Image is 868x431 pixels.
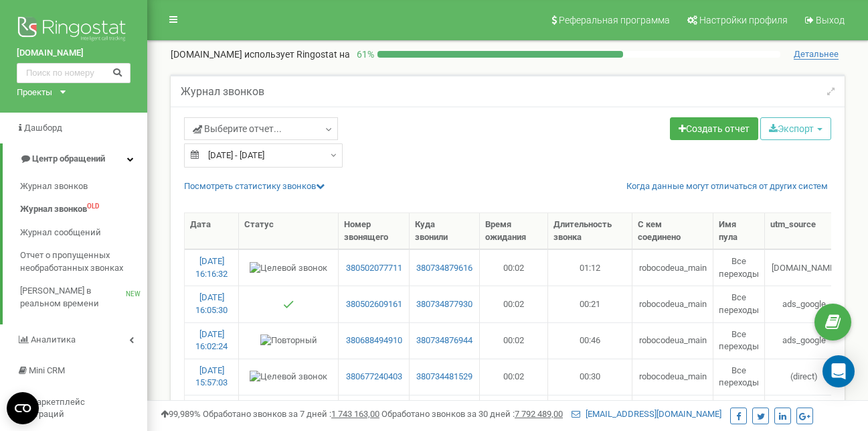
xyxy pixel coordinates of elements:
[632,249,713,286] td: robocodeua_main
[765,395,843,431] td: flayer
[548,249,633,286] td: 01:12
[195,256,228,279] a: [DATE] 16:16:32
[20,285,126,310] span: [PERSON_NAME] в реальном времени
[350,48,377,61] p: 61 %
[480,213,548,249] th: Время ожидания
[331,409,379,419] u: 1 743 163,00
[548,213,633,249] th: Длительность звонка
[765,286,843,322] td: ads_google
[415,298,473,311] a: 380734877930
[515,409,563,419] u: 7 792 489,00
[632,286,713,322] td: robocodeua_main
[24,123,62,133] span: Дашборд
[410,213,479,249] th: Куда звонили
[626,180,828,193] a: Когда данные могут отличаться от других систем
[344,371,404,383] a: 380677240403
[765,213,843,249] th: utm_source
[184,181,325,191] a: Посмотреть cтатистику звонков
[17,13,131,47] img: Ringostat logo
[195,292,228,315] a: [DATE] 16:05:30
[250,262,327,275] img: Целевой звонок
[632,359,713,395] td: robocodeua_main
[572,409,721,419] a: [EMAIL_ADDRESS][DOMAIN_NAME]
[548,359,633,395] td: 00:30
[713,359,765,395] td: Все переходы
[699,15,788,25] span: Настройки профиля
[185,213,239,249] th: Дата
[559,15,670,25] span: Реферальная программа
[195,365,228,388] a: [DATE] 15:57:03
[17,63,131,83] input: Поиск по номеру
[415,334,473,347] a: 380734876944
[480,359,548,395] td: 00:02
[17,47,131,60] a: [DOMAIN_NAME]
[161,409,201,419] span: 99,989%
[713,249,765,286] td: Все переходы
[195,329,228,352] a: [DATE] 16:02:24
[381,409,563,419] span: Обработано звонков за 30 дней :
[344,262,404,275] a: 380502077711
[713,213,765,249] th: Имя пула
[480,286,548,322] td: 00:02
[283,299,294,310] img: Отвечен
[548,286,633,322] td: 00:21
[20,203,87,216] span: Журнал звонков
[765,249,843,286] td: [DOMAIN_NAME]
[20,249,141,274] span: Отчет о пропущенных необработанных звонках
[713,286,765,322] td: Все переходы
[548,322,633,359] td: 00:46
[344,298,404,311] a: 380502609161
[20,227,101,239] span: Журнал сообщений
[20,244,147,280] a: Отчет о пропущенных необработанных звонках
[632,322,713,359] td: robocodeua_main
[480,249,548,286] td: 00:02
[260,334,317,347] img: Повторный
[20,221,147,245] a: Журнал сообщений
[203,409,379,419] span: Обработано звонков за 7 дней :
[415,262,473,275] a: 380734879616
[20,180,88,193] span: Журнал звонков
[171,48,350,61] p: [DOMAIN_NAME]
[29,365,65,375] span: Mini CRM
[17,86,52,99] div: Проекты
[20,280,147,315] a: [PERSON_NAME] в реальном времениNEW
[17,397,85,420] span: Маркетплейс интеграций
[193,122,282,135] span: Выберите отчет...
[632,213,713,249] th: С кем соединено
[20,198,147,221] a: Журнал звонковOLD
[765,359,843,395] td: (direct)
[670,117,758,140] a: Создать отчет
[3,143,147,175] a: Центр обращений
[480,395,548,431] td: 00:02
[480,322,548,359] td: 00:02
[239,213,339,249] th: Статус
[344,334,404,347] a: 380688494910
[339,213,410,249] th: Номер звонящего
[7,392,39,424] button: Open CMP widget
[632,395,713,431] td: robocodeua_main
[250,371,327,383] img: Целевой звонок
[816,15,845,25] span: Выход
[822,355,855,387] div: Open Intercom Messenger
[415,371,473,383] a: 380734481529
[713,322,765,359] td: Все переходы
[548,395,633,431] td: 01:06
[184,117,338,140] a: Выберите отчет...
[760,117,831,140] button: Экспорт
[713,395,765,431] td: flayer
[31,334,76,345] span: Аналитика
[32,153,105,164] span: Центр обращений
[794,49,839,60] span: Детальнее
[181,86,264,98] h5: Журнал звонков
[20,175,147,198] a: Журнал звонков
[244,49,350,60] span: использует Ringostat на
[765,322,843,359] td: ads_google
